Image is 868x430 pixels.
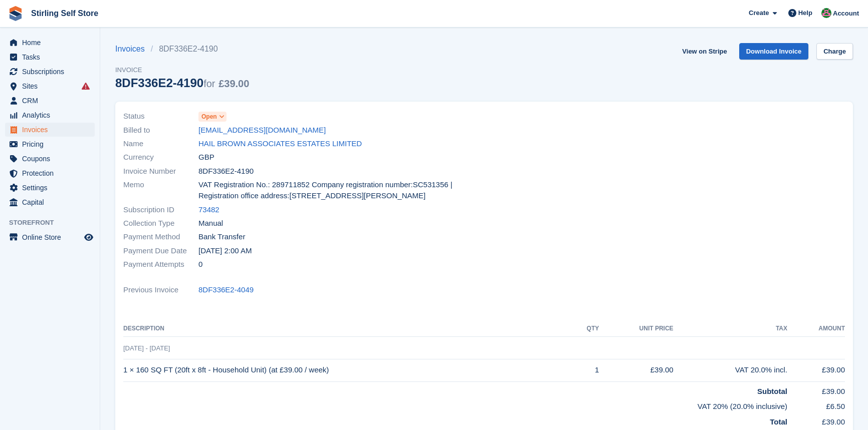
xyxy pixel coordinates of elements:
a: Stirling Self Store [27,5,102,22]
th: Unit Price [599,321,673,337]
div: 8DF336E2-4190 [115,76,249,90]
td: VAT 20% (20.0% inclusive) [123,397,787,412]
span: Collection Type [123,218,198,229]
span: Manual [198,218,223,229]
span: Account [833,9,859,19]
span: Payment Due Date [123,245,198,257]
span: Pricing [22,137,82,151]
th: QTY [572,321,599,337]
a: [EMAIL_ADDRESS][DOMAIN_NAME] [198,125,326,136]
span: [DATE] - [DATE] [123,344,170,352]
span: Subscription ID [123,204,198,216]
span: Tasks [22,50,82,64]
td: £39.00 [599,359,673,381]
a: menu [5,36,95,50]
span: Invoices [22,123,82,137]
span: Settings [22,181,82,195]
td: £6.50 [787,397,845,412]
span: Currency [123,152,198,163]
td: £39.00 [787,381,845,397]
a: menu [5,123,95,137]
a: Preview store [83,231,95,243]
a: menu [5,79,95,93]
span: £39.00 [219,78,249,89]
span: Coupons [22,152,82,166]
a: menu [5,65,95,79]
a: menu [5,181,95,195]
span: Name [123,138,198,150]
a: HAIL BROWN ASSOCIATES ESTATES LIMITED [198,138,362,150]
span: Sites [22,79,82,93]
span: Status [123,111,198,122]
strong: Subtotal [757,387,787,395]
span: GBP [198,152,214,163]
span: Subscriptions [22,65,82,79]
a: menu [5,166,95,180]
img: stora-icon-8386f47178a22dfd0bd8f6a31ec36ba5ce8667c1dd55bd0f319d3a0aa187defe.svg [8,6,23,21]
span: Create [749,8,769,18]
strong: Total [770,417,787,426]
a: Download Invoice [739,43,809,60]
span: Payment Attempts [123,259,198,270]
span: Bank Transfer [198,231,245,243]
a: View on Stripe [678,43,731,60]
span: CRM [22,94,82,108]
a: 8DF336E2-4049 [198,284,254,296]
time: 2025-09-20 01:00:00 UTC [198,245,252,257]
span: Previous Invoice [123,284,198,296]
span: Capital [22,195,82,209]
a: Charge [816,43,853,60]
span: Analytics [22,108,82,122]
span: Home [22,36,82,50]
span: Open [201,112,217,121]
nav: breadcrumbs [115,43,249,55]
span: Invoice Number [123,166,198,177]
span: Storefront [9,218,100,228]
th: Tax [674,321,787,337]
a: Invoices [115,43,151,55]
span: Invoice [115,65,249,75]
a: menu [5,108,95,122]
a: menu [5,94,95,108]
td: £39.00 [787,359,845,381]
span: for [203,78,215,89]
span: Memo [123,179,198,202]
td: 1 × 160 SQ FT (20ft x 8ft - Household Unit) (at £39.00 / week) [123,359,572,381]
a: 73482 [198,204,220,216]
a: menu [5,137,95,151]
span: Payment Method [123,231,198,243]
span: Protection [22,166,82,180]
a: menu [5,50,95,64]
div: VAT 20.0% incl. [674,364,787,376]
span: Help [798,8,812,18]
a: menu [5,152,95,166]
span: Online Store [22,230,82,244]
td: 1 [572,359,599,381]
th: Description [123,321,572,337]
img: Lucy [821,8,831,18]
span: Billed to [123,125,198,136]
th: Amount [787,321,845,337]
td: £39.00 [787,412,845,428]
span: 8DF336E2-4190 [198,166,254,177]
a: menu [5,195,95,209]
span: 0 [198,259,202,270]
a: menu [5,230,95,244]
a: Open [198,111,227,122]
i: Smart entry sync failures have occurred [82,82,90,90]
span: VAT Registration No.: 289711852 Company registration number:SC531356 | Registration office addres... [198,179,478,202]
